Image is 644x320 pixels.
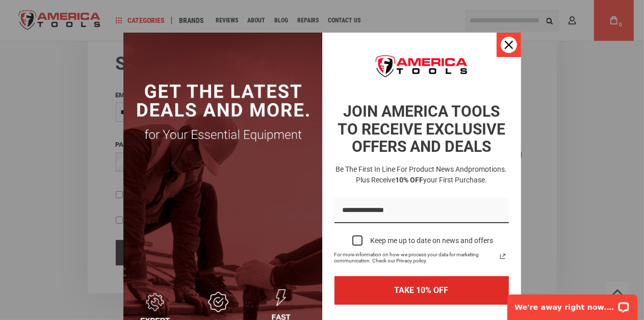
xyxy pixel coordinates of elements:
svg: link icon [497,250,509,262]
svg: close icon [505,41,513,49]
strong: JOIN AMERICA TOOLS TO RECEIVE EXCLUSIVE OFFERS AND DEALS [338,102,505,155]
button: Close [497,33,521,57]
h3: Be the first in line for product news and [332,164,511,185]
button: TAKE 10% OFF [334,276,509,304]
div: Keep me up to date on news and offers [371,236,494,245]
input: Email field [334,198,509,224]
span: For more information on how we process your data for marketing communication. Check our Privacy p... [334,252,497,264]
strong: 10% OFF [395,176,423,184]
a: Read our Privacy Policy [497,250,509,262]
span: promotions. Plus receive your first purchase. [356,165,507,184]
iframe: LiveChat chat widget [501,288,644,320]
